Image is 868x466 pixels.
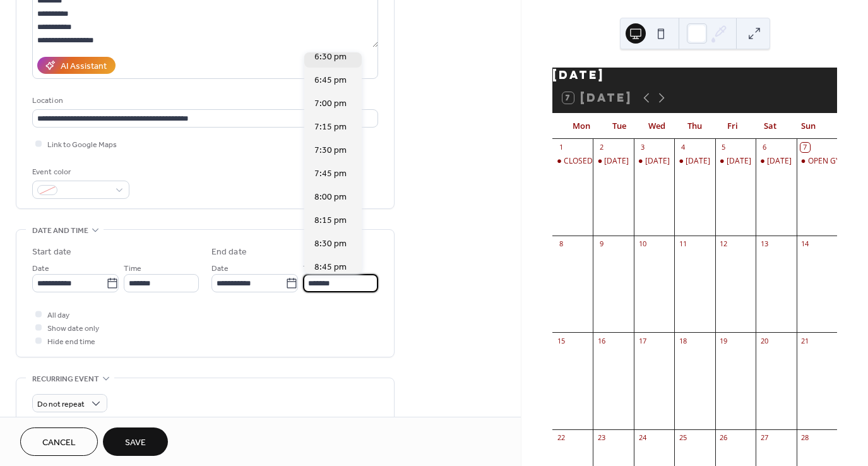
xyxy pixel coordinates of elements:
[552,68,837,83] div: [DATE]
[597,239,606,249] div: 9
[719,143,728,152] div: 5
[556,143,566,152] div: 1
[600,114,638,139] div: Tue
[638,114,676,139] div: Wed
[314,167,347,181] span: 7:45 pm
[314,144,347,157] span: 7:30 pm
[20,427,98,456] button: Cancel
[32,94,376,107] div: Location
[211,246,247,259] div: End date
[645,156,670,167] div: [DATE]
[789,114,827,139] div: Sun
[638,143,647,152] div: 3
[564,156,593,167] div: CLOSED
[314,191,347,204] span: 8:00 pm
[638,433,647,443] div: 24
[37,57,116,74] button: AI Assistant
[756,156,796,167] div: Saturday 6 Sept
[125,436,146,450] span: Save
[713,114,751,139] div: Fri
[767,156,792,167] div: [DATE]
[727,156,751,167] div: [DATE]
[303,262,321,275] span: Time
[686,156,710,167] div: [DATE]
[32,373,99,386] span: Recurring event
[314,237,347,251] span: 8:30 pm
[678,239,687,249] div: 11
[593,156,633,167] div: Tuesday 2 Sept
[552,156,593,167] div: CLOSED
[314,261,347,274] span: 8:45 pm
[562,114,600,139] div: Mon
[32,246,71,259] div: Start date
[597,433,606,443] div: 23
[61,60,107,73] div: AI Assistant
[47,335,95,349] span: Hide end time
[47,138,117,152] span: Link to Google Maps
[314,51,347,64] span: 6:30 pm
[314,214,347,227] span: 8:15 pm
[32,262,49,275] span: Date
[37,397,85,412] span: Do not repeat
[800,239,810,249] div: 14
[47,322,99,335] span: Show date only
[556,239,566,249] div: 8
[719,239,728,249] div: 12
[719,433,728,443] div: 26
[678,433,687,443] div: 25
[715,156,756,167] div: Friday 5 Sept
[719,336,728,345] div: 19
[800,336,810,345] div: 21
[759,433,769,443] div: 27
[638,336,647,345] div: 17
[556,433,566,443] div: 22
[103,427,168,456] button: Save
[638,239,647,249] div: 10
[32,165,127,179] div: Event color
[597,336,606,345] div: 16
[314,97,347,111] span: 7:00 pm
[759,143,769,152] div: 6
[124,262,141,275] span: Time
[800,143,810,152] div: 7
[604,156,629,167] div: [DATE]
[556,336,566,345] div: 15
[674,156,715,167] div: Thursday 4 Sept
[597,143,606,152] div: 2
[759,336,769,345] div: 20
[751,114,789,139] div: Sat
[678,143,687,152] div: 4
[634,156,674,167] div: Wednesday 3 Sept
[797,156,837,167] div: OPEN GYM 9AM
[211,262,229,275] span: Date
[800,433,810,443] div: 28
[314,121,347,134] span: 7:15 pm
[678,336,687,345] div: 18
[314,74,347,87] span: 6:45 pm
[42,436,76,450] span: Cancel
[808,156,865,167] div: OPEN GYM 9AM
[32,224,88,237] span: Date and time
[759,239,769,249] div: 13
[676,114,714,139] div: Thu
[47,309,69,322] span: All day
